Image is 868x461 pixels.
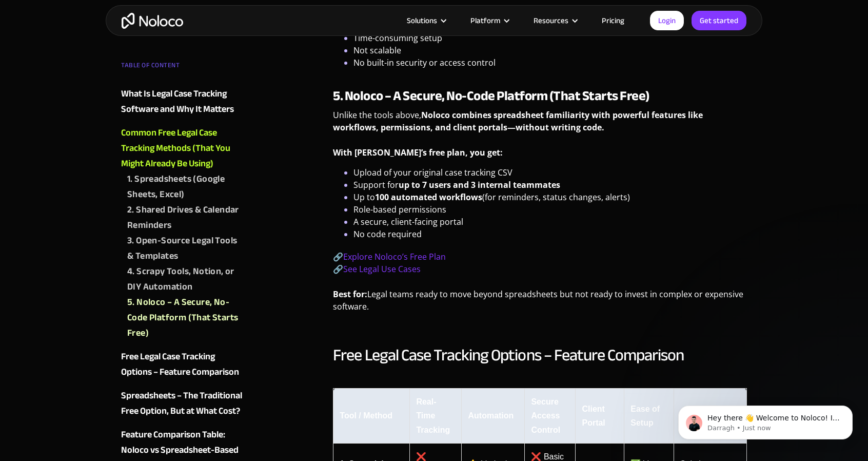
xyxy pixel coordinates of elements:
[375,191,482,203] strong: 100 automated workflows
[127,171,245,202] a: 1. Spreadsheets (Google Sheets, Excel)
[127,202,245,233] a: 2. Shared Drives & Calendar Reminders
[353,191,747,203] li: Up to (for reminders, status changes, alerts)
[333,345,747,366] h2: Free Legal Case Tracking Options – Feature Comparison
[353,166,747,179] li: Upload of your original case tracking CSV
[353,56,747,69] li: No built-in security or access control
[333,109,703,133] strong: Noloco combines spreadsheet familiarity with powerful features like workflows, permissions, and c...
[333,289,367,300] strong: Best for:
[127,233,245,264] a: 3. Open-Source Legal Tools & Templates
[399,179,560,190] strong: up to 7 users and 3 internal teammates
[343,251,446,262] a: Explore Noloco’s Free Plan
[407,14,437,27] div: Solutions
[525,388,576,443] th: Secure Access Control
[127,264,245,295] a: 4. Scrapy Tools, Notion, or DIY Automation
[663,384,868,456] iframe: Intercom notifications message
[333,147,503,158] strong: With [PERSON_NAME]’s free plan, you get:
[353,216,747,228] li: A secure, client-facing portal
[333,109,747,141] p: Unlike the tools above,
[121,349,245,380] a: Free Legal Case Tracking Options – Feature Comparison
[353,44,747,56] li: Not scalable
[343,263,421,275] a: See Legal Use Cases
[333,83,649,108] strong: 5. Noloco – A Secure, No-Code Platform (That Starts Free)
[394,14,458,27] div: Solutions
[534,14,568,27] div: Resources
[576,388,624,443] th: Client Portal
[333,388,410,443] th: Tool / Method
[333,288,747,320] p: Legal teams ready to move beyond spreadsheets but not ready to invest in complex or expensive sof...
[121,388,245,419] a: Spreadsheets – The Traditional Free Option, But at What Cost?
[650,11,684,30] a: Login
[127,295,245,341] a: 5. Noloco – A Secure, No-Code Platform (That Starts Free)
[121,86,245,117] a: What Is Legal Case Tracking Software and Why It Matters
[458,14,521,27] div: Platform
[353,179,747,191] li: Support for
[122,13,183,29] a: home
[462,388,525,443] th: Automation
[470,14,500,27] div: Platform
[624,388,674,443] th: Ease of Setup
[692,11,746,30] a: Get started
[121,57,245,78] div: TABLE OF CONTENT
[333,251,747,283] p: 🔗 🔗
[121,125,245,171] a: Common Free Legal Case Tracking Methods (That You Might Already Be Using)
[410,388,462,443] th: Real-Time Tracking
[589,14,637,27] a: Pricing
[521,14,589,27] div: Resources
[353,203,747,216] li: Role-based permissions
[353,228,747,240] li: No code required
